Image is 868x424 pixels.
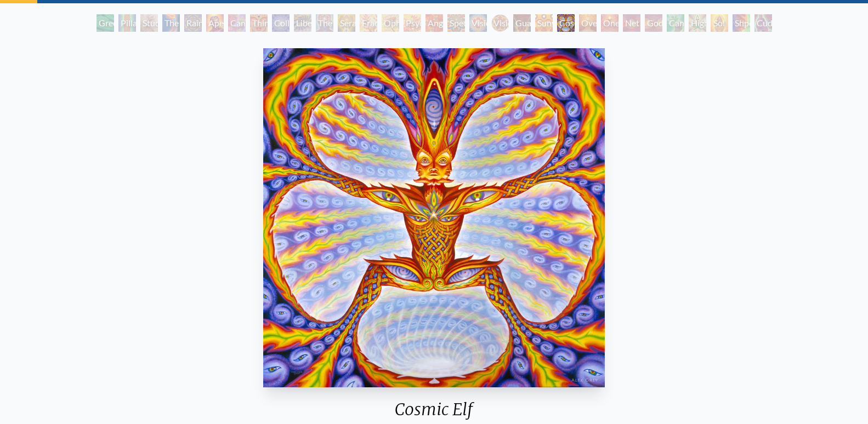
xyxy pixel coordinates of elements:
div: Fractal Eyes [360,14,377,32]
div: Ophanic Eyelash [382,14,399,32]
div: Cosmic Elf [557,14,575,32]
div: Rainbow Eye Ripple [184,14,202,32]
div: Oversoul [579,14,597,32]
div: Study for the Great Turn [140,14,158,32]
div: The Torch [162,14,180,32]
div: Net of Being [623,14,640,32]
div: Cuddle [754,14,772,32]
div: Angel Skin [426,14,443,32]
div: The Seer [316,14,333,32]
div: Green Hand [97,14,114,32]
div: Guardian of Infinite Vision [513,14,531,32]
div: Sunyata [535,14,553,32]
div: Third Eye Tears of Joy [250,14,268,32]
div: Spectral Lotus [447,14,465,32]
img: Cosmic-Elf-2003-Alex-Grey-watermarked.jpg [263,48,605,387]
div: Sol Invictus [711,14,728,32]
div: Seraphic Transport Docking on the Third Eye [338,14,355,32]
div: Pillar of Awareness [118,14,136,32]
div: Psychomicrograph of a Fractal Paisley Cherub Feather Tip [404,14,421,32]
div: Vision Crystal [469,14,487,32]
div: Godself [645,14,662,32]
div: Aperture [206,14,224,32]
div: Shpongled [733,14,750,32]
div: Vision [PERSON_NAME] [491,14,509,32]
div: One [601,14,619,32]
div: Higher Vision [689,14,706,32]
div: Collective Vision [272,14,290,32]
div: Cannabis Sutra [228,14,246,32]
div: Cannafist [667,14,684,32]
div: Liberation Through Seeing [294,14,311,32]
